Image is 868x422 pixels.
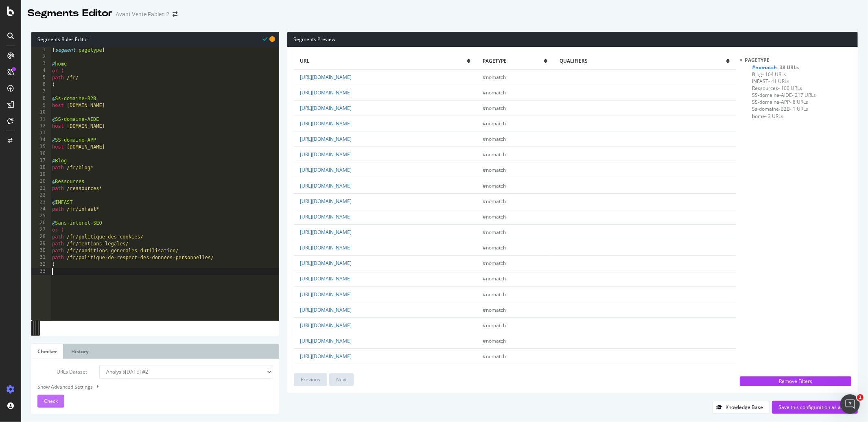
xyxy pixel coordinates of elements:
[483,198,506,205] span: #nomatch
[300,275,352,282] a: [URL][DOMAIN_NAME]
[300,57,467,64] span: url
[778,404,851,411] div: Save this configuration as active
[483,322,506,329] span: #nomatch
[31,254,51,261] div: 31
[300,198,352,205] a: [URL][DOMAIN_NAME]
[31,157,51,164] div: 17
[116,10,169,18] div: Avant Vente Fabien 2
[329,373,354,386] button: Next
[336,376,347,383] div: Next
[483,229,506,236] span: #nomatch
[31,383,267,391] div: Show Advanced Settings
[740,376,851,386] button: Remove Filters
[31,241,51,247] div: 29
[31,68,51,74] div: 4
[31,151,51,157] div: 16
[31,32,279,47] div: Segments Rules Editor
[857,394,864,401] span: 1
[31,47,51,54] div: 1
[752,113,783,120] span: Click to filter pagetype on home
[300,229,352,236] a: [URL][DOMAIN_NAME]
[483,353,506,360] span: #nomatch
[300,136,352,142] a: [URL][DOMAIN_NAME]
[483,244,506,251] span: #nomatch
[31,130,51,137] div: 13
[287,32,858,47] div: Segments Preview
[31,227,51,234] div: 27
[483,57,544,64] span: pagetype
[713,401,770,414] button: Knowledge Base
[31,234,51,241] div: 28
[483,260,506,267] span: #nomatch
[790,98,808,105] span: - 8 URLs
[752,105,808,112] span: Click to filter pagetype on Ss-domaine-B2B
[44,398,58,405] span: Check
[483,105,506,112] span: #nomatch
[483,182,506,189] span: #nomatch
[713,404,770,411] a: Knowledge Base
[31,178,51,185] div: 20
[483,275,506,282] span: #nomatch
[31,247,51,254] div: 30
[37,395,64,408] button: Check
[31,365,93,379] label: URLs Dataset
[31,81,51,88] div: 6
[483,337,506,344] span: #nomatch
[300,151,352,158] a: [URL][DOMAIN_NAME]
[483,213,506,220] span: #nomatch
[300,74,352,81] a: [URL][DOMAIN_NAME]
[726,404,763,411] div: Knowledge Base
[31,116,51,123] div: 11
[294,373,327,386] button: Previous
[483,89,506,96] span: #nomatch
[31,95,51,102] div: 8
[300,244,352,251] a: [URL][DOMAIN_NAME]
[31,109,51,116] div: 10
[31,344,63,359] a: Checker
[840,394,860,414] iframe: Intercom live chat
[300,120,352,127] a: [URL][DOMAIN_NAME]
[792,92,816,98] span: - 217 URLs
[483,306,506,313] span: #nomatch
[31,164,51,171] div: 18
[31,102,51,109] div: 9
[777,64,799,71] span: - 38 URLs
[765,113,783,120] span: - 3 URLs
[173,11,177,17] div: arrow-right-arrow-left
[300,337,352,344] a: [URL][DOMAIN_NAME]
[752,64,799,71] span: Click to filter pagetype on #nomatch
[31,261,51,268] div: 32
[560,57,726,64] span: qualifiers
[31,54,51,61] div: 2
[31,206,51,213] div: 24
[31,137,51,144] div: 14
[300,105,352,112] a: [URL][DOMAIN_NAME]
[483,136,506,142] span: #nomatch
[31,220,51,227] div: 26
[300,353,352,360] a: [URL][DOMAIN_NAME]
[752,71,786,78] span: Click to filter pagetype on Blog
[300,213,352,220] a: [URL][DOMAIN_NAME]
[483,291,506,298] span: #nomatch
[300,291,352,298] a: [URL][DOMAIN_NAME]
[300,322,352,329] a: [URL][DOMAIN_NAME]
[300,89,352,96] a: [URL][DOMAIN_NAME]
[31,74,51,81] div: 5
[31,171,51,178] div: 19
[762,71,786,78] span: - 104 URLs
[262,35,267,43] span: Syntax is valid
[65,344,95,359] a: History
[31,199,51,206] div: 23
[483,120,506,127] span: #nomatch
[483,74,506,81] span: #nomatch
[752,92,816,98] span: Click to filter pagetype on SS-domaine-AIDE
[31,268,51,275] div: 33
[28,7,112,20] div: Segments Editor
[790,105,808,112] span: - 1 URLs
[31,144,51,151] div: 15
[745,57,770,63] span: pagetype
[483,166,506,173] span: #nomatch
[31,123,51,130] div: 12
[778,85,802,92] span: - 100 URLs
[31,88,51,95] div: 7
